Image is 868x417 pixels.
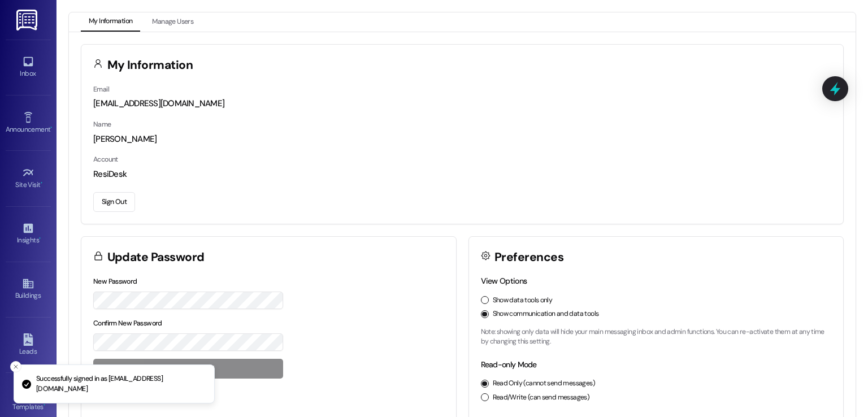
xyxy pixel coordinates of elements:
[39,234,41,242] span: •
[107,251,205,263] h3: Update Password
[481,359,537,370] label: Read-only Mode
[93,133,831,145] div: [PERSON_NAME]
[493,379,595,389] label: Read Only (cannot send messages)
[10,361,21,372] button: Close toast
[36,374,205,394] p: Successfully signed in as [EMAIL_ADDRESS][DOMAIN_NAME]
[6,52,51,82] a: Inbox
[481,327,832,347] p: Note: showing only data will hide your main messaging inbox and admin functions. You can re-activ...
[16,10,40,31] img: ResiDesk Logo
[93,192,135,212] button: Sign Out
[93,120,111,129] label: Name
[81,12,140,32] button: My Information
[6,385,51,416] a: Templates •
[6,274,51,305] a: Buildings
[93,277,137,286] label: New Password
[493,309,599,319] label: Show communication and data tools
[93,85,109,94] label: Email
[41,179,42,187] span: •
[50,124,52,132] span: •
[481,276,527,286] label: View Options
[493,296,553,306] label: Show data tools only
[494,251,563,263] h3: Preferences
[6,330,51,360] a: Leads
[493,393,590,403] label: Read/Write (can send messages)
[6,163,51,194] a: Site Visit •
[93,168,831,180] div: ResiDesk
[144,12,201,32] button: Manage Users
[93,319,162,328] label: Confirm New Password
[93,155,118,164] label: Account
[107,59,193,71] h3: My Information
[6,219,51,249] a: Insights •
[93,98,831,110] div: [EMAIL_ADDRESS][DOMAIN_NAME]
[44,401,45,409] span: •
